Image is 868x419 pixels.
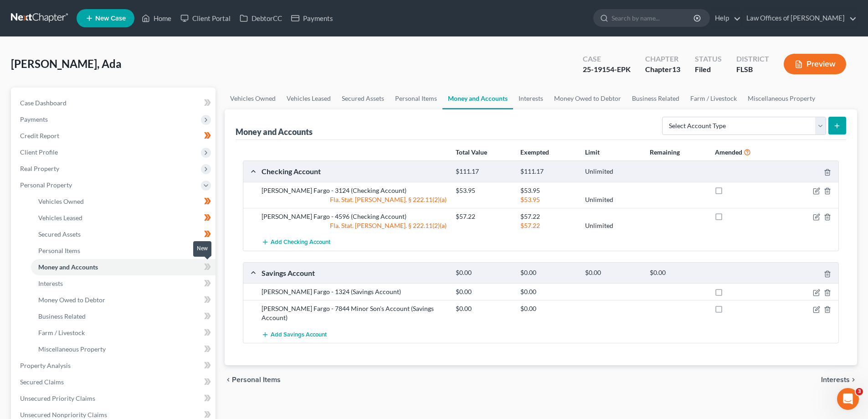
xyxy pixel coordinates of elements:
strong: Amended [715,148,742,156]
span: New Case [95,15,126,22]
button: Add Savings Account [262,326,327,343]
a: Unsecured Priority Claims [13,390,216,407]
a: Farm / Livestock [685,88,742,109]
i: chevron_left [225,376,232,383]
div: $0.00 [516,269,580,277]
div: Case [583,54,631,64]
span: Add Savings Account [271,331,327,338]
button: Interests chevron_right [821,376,857,383]
div: $0.00 [516,287,580,296]
strong: Total Value [456,148,487,156]
div: FLSB [736,64,769,75]
span: Secured Claims [20,378,64,386]
a: Client Portal [176,10,235,26]
input: Search by name... [611,10,695,26]
span: Personal Items [38,247,80,254]
a: Case Dashboard [13,95,216,111]
span: Farm / Livestock [38,329,85,336]
strong: Remaining [650,148,680,156]
span: Add Checking Account [271,239,330,246]
span: 13 [672,65,680,73]
span: Interests [38,279,63,287]
a: Personal Items [31,243,216,259]
span: Case Dashboard [20,99,67,107]
div: Fla. Stat. [PERSON_NAME]. § 222.11(2)(a) [257,221,451,230]
span: Secured Assets [38,230,81,238]
span: Business Related [38,312,86,320]
div: Fla. Stat. [PERSON_NAME]. § 222.11(2)(a) [257,195,451,204]
div: [PERSON_NAME] Fargo - 3124 (Checking Account) [257,186,451,195]
a: Secured Assets [31,226,216,243]
span: [PERSON_NAME], Ada [11,57,122,70]
div: 25-19154-EPK [583,64,631,75]
i: chevron_right [850,376,857,383]
a: Interests [31,275,216,292]
span: Unsecured Priority Claims [20,394,95,402]
span: Property Analysis [20,362,71,369]
a: Vehicles Leased [281,88,336,109]
div: Unlimited [580,221,645,230]
a: Money and Accounts [31,259,216,275]
span: Vehicles Owned [38,197,84,205]
a: Vehicles Owned [31,193,216,210]
div: [PERSON_NAME] Fargo - 7844 Minor Son's Account (Savings Account) [257,304,451,322]
span: Miscellaneous Property [38,345,106,353]
a: Money Owed to Debtor [31,292,216,308]
a: Money and Accounts [442,88,513,109]
div: $57.22 [516,212,580,221]
a: Interests [513,88,549,109]
div: $0.00 [451,287,516,296]
button: Preview [784,54,846,74]
a: DebtorCC [235,10,287,26]
a: Money Owed to Debtor [549,88,627,109]
button: chevron_left Personal Items [225,376,281,383]
span: Credit Report [20,132,59,140]
a: Vehicles Owned [225,88,281,109]
div: [PERSON_NAME] Fargo - 4596 (Checking Account) [257,212,451,221]
div: $53.95 [516,195,580,204]
span: 3 [856,388,863,395]
a: Farm / Livestock [31,325,216,341]
a: Secured Claims [13,374,216,390]
div: Chapter [645,54,680,64]
a: Vehicles Leased [31,210,216,226]
div: $111.17 [516,167,580,176]
div: Money and Accounts [236,126,313,137]
div: Unlimited [580,195,645,204]
span: Real Property [20,165,59,172]
strong: Limit [585,148,600,156]
div: $111.17 [451,167,516,176]
div: $57.22 [451,212,516,221]
span: Interests [821,376,850,383]
div: Chapter [645,64,680,75]
div: $0.00 [645,269,710,277]
a: Home [137,10,176,26]
div: Checking Account [257,166,451,176]
div: New [193,241,211,256]
span: Personal Items [232,376,281,383]
a: Law Offices of [PERSON_NAME] [742,10,857,26]
span: Payments [20,115,48,123]
div: [PERSON_NAME] Fargo - 1324 (Savings Account) [257,287,451,296]
a: Property Analysis [13,357,216,374]
div: $53.95 [451,186,516,195]
div: Status [695,54,722,64]
a: Business Related [31,308,216,325]
div: $0.00 [580,269,645,277]
div: $53.95 [516,186,580,195]
span: Unsecured Nonpriority Claims [20,411,107,419]
div: $57.22 [516,221,580,230]
a: Miscellaneous Property [31,341,216,357]
a: Help [710,10,741,26]
strong: Exempted [520,148,549,156]
a: Payments [287,10,338,26]
div: $0.00 [451,269,516,277]
iframe: Intercom live chat [837,388,859,410]
span: Client Profile [20,148,58,156]
div: District [736,54,769,64]
button: Add Checking Account [262,234,330,251]
div: $0.00 [516,304,580,313]
span: Vehicles Leased [38,214,82,222]
a: Secured Assets [336,88,390,109]
div: Unlimited [580,167,645,176]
